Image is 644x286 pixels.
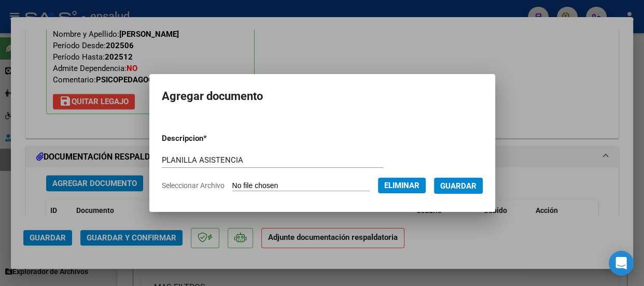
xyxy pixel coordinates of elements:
button: Guardar [434,178,483,194]
p: Descripcion [162,133,258,145]
span: Guardar [440,181,477,191]
button: Eliminar [378,178,426,193]
div: Open Intercom Messenger [609,251,634,276]
span: Eliminar [384,181,419,190]
h2: Agregar documento [162,87,483,106]
span: Seleccionar Archivo [162,181,225,190]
